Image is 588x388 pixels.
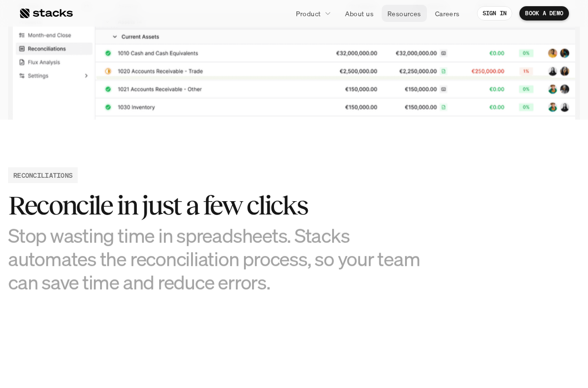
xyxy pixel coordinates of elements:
[112,182,154,188] a: Privacy Policy
[435,9,460,19] p: Careers
[13,170,72,180] h2: RECONCILIATIONS
[477,6,513,20] a: SIGN IN
[8,191,437,220] h2: Reconcile in just a few clicks
[345,9,374,19] p: About us
[382,5,427,22] a: Resources
[8,224,437,294] h3: Stop wasting time in spreadsheets. Stacks automates the reconciliation process, so your team can ...
[483,10,507,17] p: SIGN IN
[339,5,379,22] a: About us
[519,6,569,20] a: BOOK A DEMO
[387,9,421,19] p: Resources
[296,9,321,19] p: Product
[525,10,563,17] p: BOOK A DEMO
[429,5,466,22] a: Careers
